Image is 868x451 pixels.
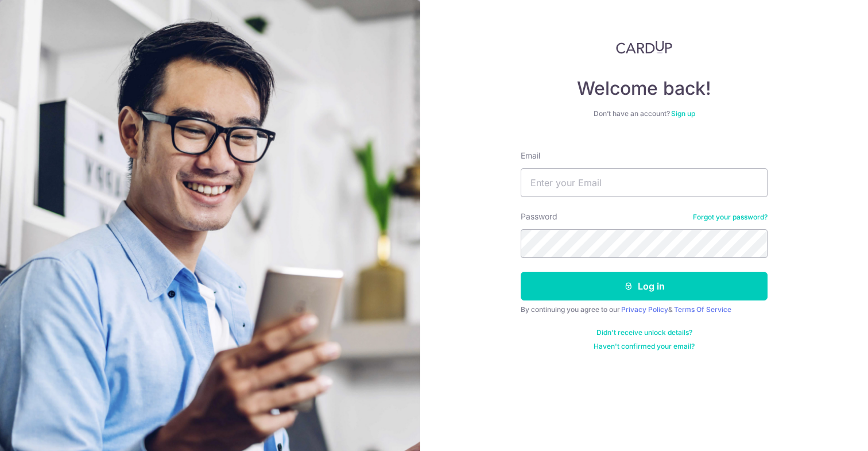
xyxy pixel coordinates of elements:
[521,109,768,118] div: Don’t have an account?
[521,305,768,314] div: By continuing you agree to our &
[521,168,768,197] input: Enter your Email
[674,305,731,314] a: Terms Of Service
[521,77,768,100] h4: Welcome back!
[594,342,695,351] a: Haven't confirmed your email?
[521,150,540,161] label: Email
[693,213,768,222] a: Forgot your password?
[596,328,692,337] a: Didn't receive unlock details?
[521,272,768,300] button: Log in
[671,109,695,118] a: Sign up
[521,211,557,222] label: Password
[621,305,668,314] a: Privacy Policy
[616,40,672,54] img: CardUp Logo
